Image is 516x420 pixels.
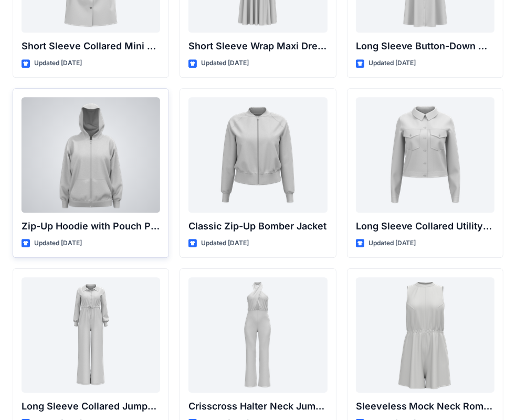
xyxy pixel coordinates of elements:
p: Sleeveless Mock Neck Romper with Drawstring Waist [356,399,494,414]
a: Classic Zip-Up Bomber Jacket [188,97,327,213]
p: Long Sleeve Button-Down Midi Dress [356,39,494,54]
a: Crisscross Halter Neck Jumpsuit [188,277,327,393]
p: Updated [DATE] [34,238,82,249]
a: Sleeveless Mock Neck Romper with Drawstring Waist [356,277,494,393]
p: Updated [DATE] [368,238,416,249]
p: Updated [DATE] [34,58,82,69]
p: Crisscross Halter Neck Jumpsuit [188,399,327,414]
a: Long Sleeve Collared Jumpsuit with Belt [22,277,160,393]
p: Classic Zip-Up Bomber Jacket [188,219,327,234]
a: Zip-Up Hoodie with Pouch Pockets [22,97,160,213]
p: Short Sleeve Wrap Maxi Dress [188,39,327,54]
p: Updated [DATE] [368,58,416,69]
p: Zip-Up Hoodie with Pouch Pockets [22,219,160,234]
p: Updated [DATE] [201,238,249,249]
p: Long Sleeve Collared Jumpsuit with Belt [22,399,160,414]
p: Updated [DATE] [201,58,249,69]
a: Long Sleeve Collared Utility Jacket [356,97,494,213]
p: Short Sleeve Collared Mini Dress with Drawstring Waist [22,39,160,54]
p: Long Sleeve Collared Utility Jacket [356,219,494,234]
